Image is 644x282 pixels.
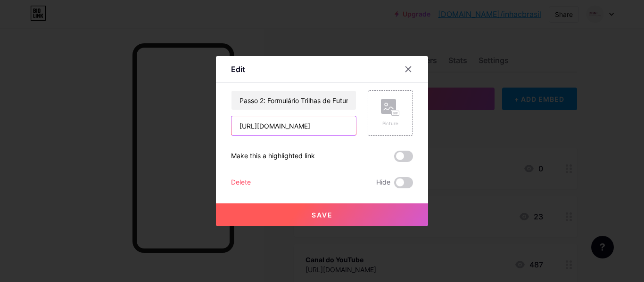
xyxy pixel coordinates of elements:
button: Save [216,203,428,226]
span: Save [312,211,333,219]
span: Hide [376,177,390,188]
input: URL [231,116,356,135]
div: Make this a highlighted link [231,151,315,162]
div: Picture [381,120,400,127]
div: Edit [231,64,245,75]
input: Title [231,91,356,110]
div: Delete [231,177,251,188]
